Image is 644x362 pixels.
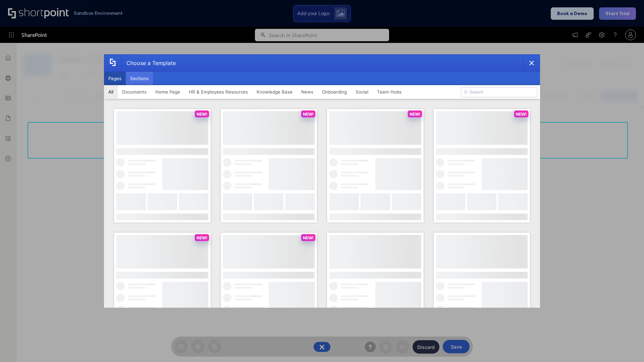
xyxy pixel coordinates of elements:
[410,112,420,117] p: NEW!
[104,54,540,308] div: template selector
[104,72,126,85] button: Pages
[461,87,537,97] input: Search
[197,235,207,240] p: NEW!
[184,85,252,99] button: HR & Employees Resources
[516,112,527,117] p: NEW!
[351,85,373,99] button: Social
[303,235,314,240] p: NEW!
[523,284,644,362] iframe: Chat Widget
[118,85,151,99] button: Documents
[151,85,184,99] button: Home Page
[104,85,118,99] button: All
[126,72,153,85] button: Sections
[318,85,351,99] button: Onboarding
[121,55,176,71] div: Choose a Template
[297,85,318,99] button: News
[373,85,406,99] button: Team Hubs
[252,85,297,99] button: Knowledge Base
[303,112,314,117] p: NEW!
[197,112,207,117] p: NEW!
